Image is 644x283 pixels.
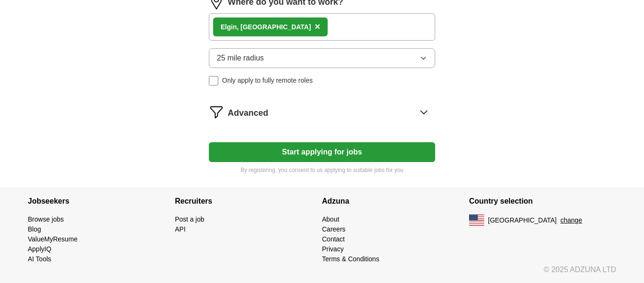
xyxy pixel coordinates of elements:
a: Careers [322,225,346,233]
a: Terms & Conditions [322,255,379,263]
strong: Elgin [221,23,237,31]
span: Advanced [228,107,268,120]
span: Only apply to fully remote roles [222,76,313,86]
span: × [315,21,321,32]
a: AI Tools [28,255,51,263]
a: Post a job [175,215,204,223]
img: US flag [469,214,484,226]
div: , [GEOGRAPHIC_DATA] [221,22,311,32]
a: Browse jobs [28,215,64,223]
img: filter [209,104,224,120]
input: Only apply to fully remote roles [209,76,218,86]
h4: Country selection [469,188,616,214]
a: Blog [28,225,41,233]
a: Contact [322,235,345,243]
div: © 2025 ADZUNA LTD [20,264,624,283]
a: ValueMyResume [28,235,78,243]
button: × [315,20,321,34]
a: API [175,225,186,233]
button: 25 mile radius [209,48,435,68]
button: change [561,215,582,225]
a: About [322,215,339,223]
span: [GEOGRAPHIC_DATA] [488,215,557,225]
a: ApplyIQ [28,245,51,253]
button: Start applying for jobs [209,142,435,162]
a: Privacy [322,245,344,253]
p: By registering, you consent to us applying to suitable jobs for you [209,166,435,174]
span: 25 mile radius [217,52,264,64]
